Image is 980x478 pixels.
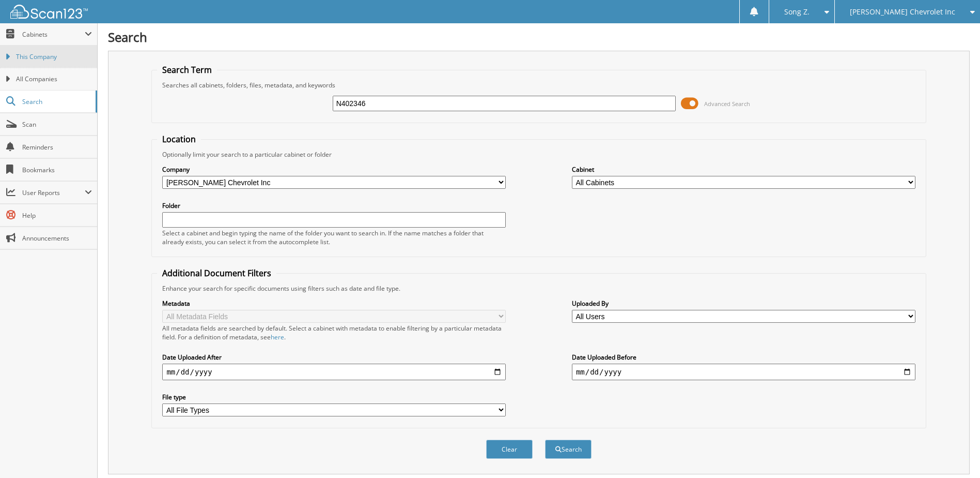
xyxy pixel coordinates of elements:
span: User Reports [22,188,85,197]
label: Metadata [162,299,506,308]
span: Reminders [22,143,92,152]
button: Search [545,440,592,459]
span: Cabinets [22,30,85,39]
label: File type [162,393,506,401]
legend: Search Term [157,64,217,76]
span: Bookmarks [22,166,92,174]
h1: Search [108,28,970,46]
span: Scan [22,120,92,129]
span: Help [22,211,92,220]
input: end [572,364,915,380]
span: Announcements [22,234,92,243]
label: Cabinet [572,165,915,174]
span: All Companies [16,74,92,84]
div: Enhance your search for specific documents using filters such as date and file type. [157,284,920,293]
input: start [162,364,506,380]
a: here [271,333,284,341]
button: Clear [486,440,533,459]
div: Optionally limit your search to a particular cabinet or folder [157,150,920,159]
legend: Additional Document Filters [157,267,276,279]
label: Date Uploaded After [162,353,506,362]
div: Searches all cabinets, folders, files, metadata, and keywords [157,81,920,89]
label: Company [162,165,506,174]
span: Search [22,97,90,106]
label: Date Uploaded Before [572,353,915,362]
span: Song Z. [784,9,810,15]
label: Uploaded By [572,299,915,308]
div: All metadata fields are searched by default. Select a cabinet with metadata to enable filtering b... [162,324,506,341]
iframe: Chat Widget [928,428,980,478]
label: Folder [162,201,506,210]
div: Select a cabinet and begin typing the name of the folder you want to search in. If the name match... [162,229,506,246]
span: [PERSON_NAME] Chevrolet Inc [850,9,955,15]
legend: Location [157,133,201,145]
img: scan123-logo-white.svg [10,5,88,19]
span: Advanced Search [704,100,750,108]
span: This Company [16,52,92,62]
